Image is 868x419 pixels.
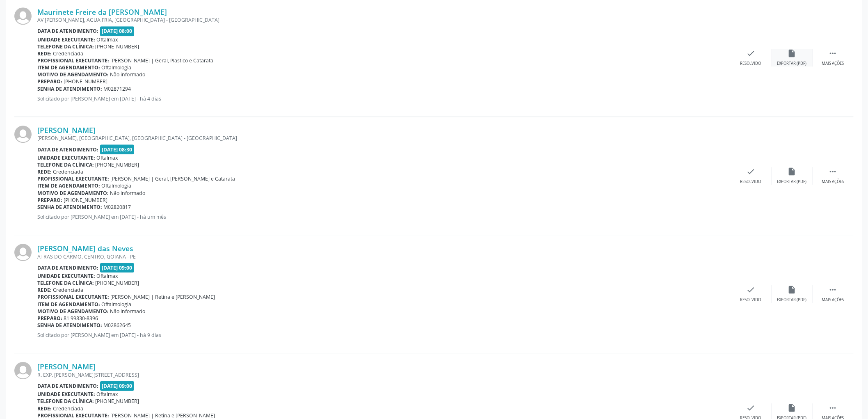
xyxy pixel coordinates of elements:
b: Item de agendamento: [37,64,100,71]
b: Telefone da clínica: [37,279,94,286]
i: insert_drive_file [788,167,797,176]
span: [PHONE_NUMBER] [96,398,139,405]
span: [PERSON_NAME] | Retina e [PERSON_NAME] [111,293,215,300]
i: check [747,403,756,412]
span: [PHONE_NUMBER] [64,197,108,204]
div: Exportar (PDF) [777,61,807,66]
span: [PERSON_NAME] | Retina e [PERSON_NAME] [111,412,215,419]
a: [PERSON_NAME] das Neves [37,244,133,253]
span: 81 99830-8396 [64,315,98,322]
b: Preparo: [37,78,62,85]
span: [PHONE_NUMBER] [96,43,139,50]
b: Telefone da clínica: [37,43,94,50]
a: [PERSON_NAME] [37,126,96,135]
img: img [14,362,32,379]
b: Data de atendimento: [37,264,98,271]
b: Telefone da clínica: [37,398,94,405]
i: check [747,285,756,294]
div: Mais ações [822,61,844,66]
div: AV [PERSON_NAME], AGUA FRIA, [GEOGRAPHIC_DATA] - [GEOGRAPHIC_DATA] [37,16,731,23]
b: Unidade executante: [37,154,95,161]
i:  [829,167,838,176]
span: [PHONE_NUMBER] [64,78,108,85]
b: Profissional executante: [37,412,109,419]
span: M02820817 [104,204,131,211]
span: Não informado [110,71,146,78]
b: Profissional executante: [37,293,109,300]
span: Não informado [110,308,146,315]
i: insert_drive_file [788,403,797,412]
b: Preparo: [37,197,62,204]
span: Credenciada [53,50,84,57]
div: Exportar (PDF) [777,297,807,303]
span: M02862645 [104,322,131,329]
div: Exportar (PDF) [777,179,807,185]
b: Motivo de agendamento: [37,71,109,78]
span: Oftalmax [97,272,118,279]
span: Credenciada [53,168,84,175]
span: Oftalmax [97,391,118,398]
img: img [14,7,32,25]
span: [PHONE_NUMBER] [96,279,139,286]
span: [PERSON_NAME] | Geral, [PERSON_NAME] e Catarata [111,175,235,182]
span: Credenciada [53,286,84,293]
b: Rede: [37,50,52,57]
span: Oftalmax [97,154,118,161]
div: [PERSON_NAME], [GEOGRAPHIC_DATA], [GEOGRAPHIC_DATA] - [GEOGRAPHIC_DATA] [37,135,731,142]
img: img [14,244,32,261]
i:  [829,49,838,58]
b: Unidade executante: [37,272,95,279]
b: Data de atendimento: [37,382,98,389]
div: Mais ações [822,179,844,185]
i: check [747,167,756,176]
b: Rede: [37,168,52,175]
b: Item de agendamento: [37,301,100,308]
b: Data de atendimento: [37,27,98,34]
i:  [829,285,838,294]
span: Oftalmologia [102,182,132,189]
span: [DATE] 09:00 [100,381,135,391]
b: Rede: [37,405,52,412]
b: Senha de atendimento: [37,204,102,211]
b: Motivo de agendamento: [37,308,109,315]
i:  [829,403,838,412]
i: check [747,49,756,58]
b: Motivo de agendamento: [37,190,109,197]
img: img [14,126,32,143]
a: Maurinete Freire da [PERSON_NAME] [37,7,167,16]
b: Unidade executante: [37,391,95,398]
div: Mais ações [822,297,844,303]
div: Resolvido [740,61,761,66]
b: Preparo: [37,315,62,322]
b: Unidade executante: [37,36,95,43]
span: Oftalmologia [102,301,132,308]
div: ATRAS DO CARMO, CENTRO, GOIANA - PE [37,253,731,260]
span: [DATE] 08:00 [100,26,135,36]
span: Oftalmax [97,36,118,43]
b: Senha de atendimento: [37,85,102,92]
p: Solicitado por [PERSON_NAME] em [DATE] - há um mês [37,213,731,220]
span: [PERSON_NAME] | Geral, Plastico e Catarata [111,57,214,64]
b: Data de atendimento: [37,146,98,153]
span: [DATE] 09:00 [100,263,135,272]
span: [PHONE_NUMBER] [96,161,139,168]
span: Oftalmologia [102,64,132,71]
span: Credenciada [53,405,84,412]
b: Senha de atendimento: [37,322,102,329]
span: M02871294 [104,85,131,92]
div: R. EXP. [PERSON_NAME][STREET_ADDRESS] [37,371,731,378]
a: [PERSON_NAME] [37,362,96,371]
b: Rede: [37,286,52,293]
i: insert_drive_file [788,285,797,294]
div: Resolvido [740,179,761,185]
i: insert_drive_file [788,49,797,58]
b: Profissional executante: [37,57,109,64]
b: Profissional executante: [37,175,109,182]
p: Solicitado por [PERSON_NAME] em [DATE] - há 9 dias [37,332,731,339]
b: Item de agendamento: [37,182,100,189]
b: Telefone da clínica: [37,161,94,168]
div: Resolvido [740,297,761,303]
span: [DATE] 08:30 [100,144,135,154]
span: Não informado [110,190,146,197]
p: Solicitado por [PERSON_NAME] em [DATE] - há 4 dias [37,95,731,102]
